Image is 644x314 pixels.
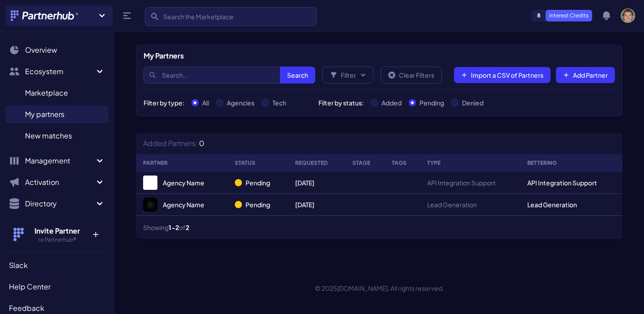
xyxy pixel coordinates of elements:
div: Filter by type: [144,98,184,107]
th: Status [228,154,288,172]
span: Showing of [143,223,189,232]
td: Lead Generation [420,194,521,216]
p: + [86,226,105,240]
div: API Integration Support [527,178,615,187]
a: Help Center [5,278,109,296]
button: Invite Partner to Partnerhub® + [5,218,109,251]
span: 2 [186,223,189,231]
span: Feedback [9,303,44,314]
nav: Table navigation [136,216,623,239]
button: Filter [322,67,373,84]
span: Help Center [9,281,51,292]
input: Search... [144,67,315,84]
a: Overview [5,41,109,59]
div: Pending [235,178,281,187]
img: Partner Logo [143,176,157,190]
a: Agency Name [143,176,220,190]
h4: Invite Partner [28,226,86,236]
img: user photo [621,8,635,23]
button: Directory [5,195,109,213]
div: Pending [235,200,281,209]
a: [DOMAIN_NAME] [337,284,388,292]
span: Marketplace [25,88,68,98]
button: Ecosystem [5,63,109,80]
button: Add Partner [556,67,615,83]
span: Slack [9,260,28,271]
span: New matches [25,130,72,141]
h5: to Partnerhub® [28,236,86,243]
button: Management [5,152,109,170]
span: Directory [25,198,94,209]
button: Search [280,67,315,84]
a: 8Interest Credits [531,10,592,21]
a: Import a CSV of Partners [454,67,551,83]
input: Search the Marketplace [145,7,317,26]
label: Added [381,98,402,107]
th: Partner [136,154,228,172]
a: My partners [5,105,109,123]
label: Tech [272,98,286,107]
a: Agency Name [143,197,220,212]
div: Filter by status: [318,98,364,107]
th: Type [420,154,521,172]
span: Added Partners: [143,138,198,148]
span: Overview [25,45,57,55]
div: Lead Generation [527,200,615,209]
a: Marketplace [5,84,109,102]
button: Activation [5,173,109,191]
a: Clear Filters [381,67,442,84]
label: Pending [419,98,444,107]
a: Slack [5,256,109,274]
span: Activation [25,177,94,188]
label: Denied [462,98,483,107]
h5: My Partners [144,50,184,61]
label: Agencies [227,98,254,107]
img: Partnerhub® Logo [11,10,79,21]
span: Ecosystem [25,66,94,77]
th: Tags [385,154,420,172]
span: 0 [199,138,204,148]
div: [DATE] [295,200,338,209]
td: API Integration Support [420,172,521,194]
span: 1-2 [169,223,179,231]
span: My partners [25,109,64,120]
th: Stage [345,154,385,172]
div: [DATE] [295,178,338,187]
img: Partner Logo [143,197,157,212]
p: Interest Credits [546,10,592,21]
label: All [202,98,209,107]
p: © 2025 . All rights reserved. [114,284,644,293]
span: Management [25,155,94,166]
a: New matches [5,127,109,145]
th: Requested [288,154,345,172]
span: 8 [532,10,546,21]
th: Bettering [520,154,623,172]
